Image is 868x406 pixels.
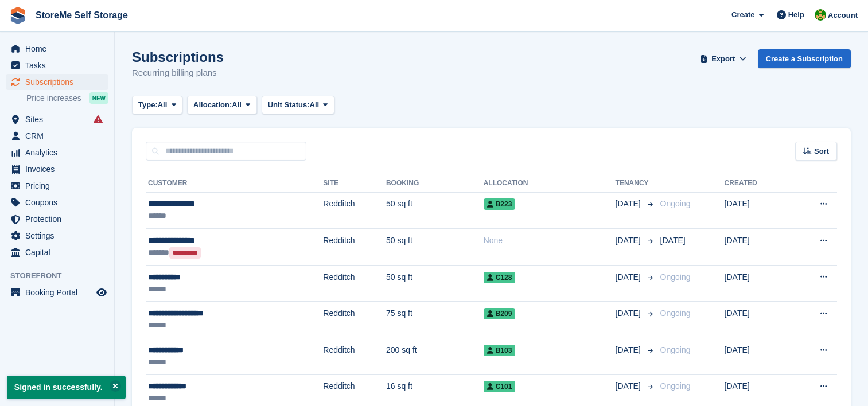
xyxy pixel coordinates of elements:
[25,194,94,210] span: Coupons
[758,49,851,68] a: Create a Subscription
[660,381,691,391] span: Ongoing
[814,146,829,157] span: Sort
[310,99,320,111] span: All
[698,49,749,68] button: Export
[323,302,386,338] td: Redditch
[323,174,386,193] th: Site
[386,229,484,266] td: 50 sq ft
[725,265,789,302] td: [DATE]
[725,229,789,266] td: [DATE]
[725,302,789,338] td: [DATE]
[26,93,81,104] span: Price increases
[132,67,224,80] p: Recurring billing plans
[6,41,108,57] a: menu
[89,92,108,104] div: NEW
[6,211,108,227] a: menu
[616,344,643,356] span: [DATE]
[6,145,108,161] a: menu
[6,74,108,90] a: menu
[6,228,108,244] a: menu
[25,284,94,300] span: Booking Portal
[323,192,386,229] td: Redditch
[616,307,643,319] span: [DATE]
[25,228,94,244] span: Settings
[25,244,94,260] span: Capital
[323,338,386,375] td: Redditch
[725,338,789,375] td: [DATE]
[6,244,108,260] a: menu
[138,99,158,111] span: Type:
[616,235,643,247] span: [DATE]
[25,161,94,177] span: Invoices
[660,309,691,318] span: Ongoing
[660,345,691,354] span: Ongoing
[725,174,789,193] th: Created
[7,376,126,399] p: Signed in successfully.
[484,381,516,392] span: C101
[616,271,643,283] span: [DATE]
[386,174,484,193] th: Booking
[25,211,94,227] span: Protection
[232,99,242,111] span: All
[25,128,94,144] span: CRM
[193,99,232,111] span: Allocation:
[616,380,643,392] span: [DATE]
[660,272,691,282] span: Ongoing
[6,128,108,144] a: menu
[25,57,94,73] span: Tasks
[616,198,643,210] span: [DATE]
[616,174,656,193] th: Tenancy
[725,192,789,229] td: [DATE]
[386,265,484,302] td: 50 sq ft
[484,272,516,283] span: C128
[10,270,114,282] span: Storefront
[94,115,103,124] i: Smart entry sync failures have occurred
[25,74,94,90] span: Subscriptions
[711,53,735,65] span: Export
[323,265,386,302] td: Redditch
[386,338,484,375] td: 200 sq ft
[25,111,94,127] span: Sites
[146,174,323,193] th: Customer
[484,345,516,356] span: B103
[268,99,310,111] span: Unit Status:
[132,49,224,65] h1: Subscriptions
[262,96,334,115] button: Unit Status: All
[25,145,94,161] span: Analytics
[660,236,686,245] span: [DATE]
[25,178,94,194] span: Pricing
[386,192,484,229] td: 50 sq ft
[25,41,94,57] span: Home
[187,96,257,115] button: Allocation: All
[788,9,804,21] span: Help
[95,286,108,299] a: Preview store
[6,57,108,73] a: menu
[323,229,386,266] td: Redditch
[6,111,108,127] a: menu
[6,194,108,210] a: menu
[31,6,133,25] a: StoreMe Self Storage
[828,10,858,21] span: Account
[815,9,826,21] img: StorMe
[731,9,754,21] span: Create
[386,302,484,338] td: 75 sq ft
[158,99,168,111] span: All
[6,161,108,177] a: menu
[484,308,516,319] span: B209
[6,178,108,194] a: menu
[132,96,182,115] button: Type: All
[9,7,26,24] img: stora-icon-8386f47178a22dfd0bd8f6a31ec36ba5ce8667c1dd55bd0f319d3a0aa187defe.svg
[660,199,691,208] span: Ongoing
[26,92,108,104] a: Price increases NEW
[484,235,616,247] div: None
[484,198,516,210] span: B223
[484,174,616,193] th: Allocation
[6,284,108,300] a: menu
